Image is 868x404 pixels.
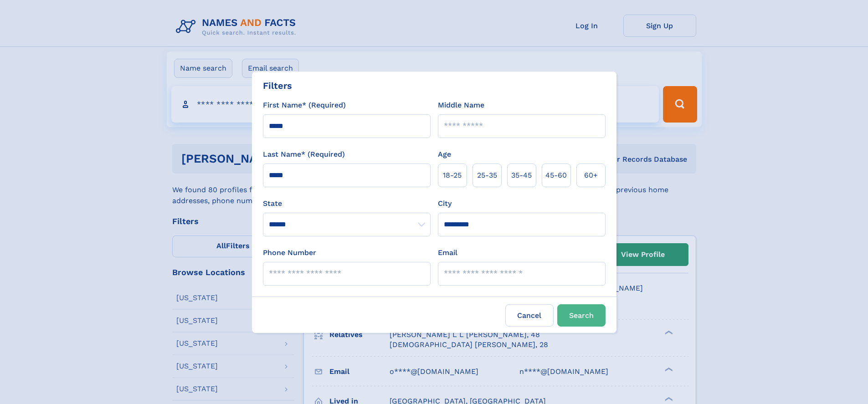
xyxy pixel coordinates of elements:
[511,170,532,181] span: 35‑45
[557,304,606,327] button: Search
[443,170,462,181] span: 18‑25
[438,100,484,111] label: Middle Name
[263,149,345,160] label: Last Name* (Required)
[263,79,292,92] div: Filters
[263,100,346,111] label: First Name* (Required)
[438,247,457,258] label: Email
[477,170,497,181] span: 25‑35
[438,198,452,209] label: City
[438,149,451,160] label: Age
[545,170,567,181] span: 45‑60
[584,170,598,181] span: 60+
[505,304,554,327] label: Cancel
[263,198,431,209] label: State
[263,247,316,258] label: Phone Number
